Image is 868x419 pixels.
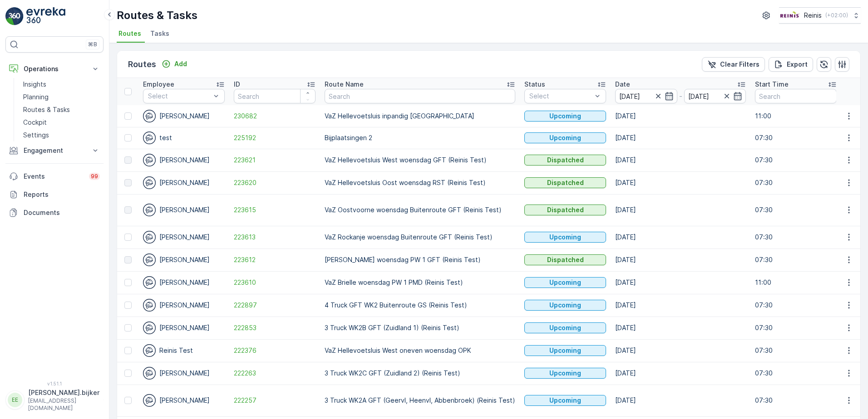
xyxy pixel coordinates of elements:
div: Toggle Row Selected [124,347,132,354]
button: Reinis(+02:00) [779,7,861,24]
p: 07:30 [755,156,837,165]
p: [EMAIL_ADDRESS][DOMAIN_NAME] [28,397,99,412]
p: 3 Truck WK2A GFT (Geervl, Heenvl, Abbenbroek) (Reinis Test) [325,396,515,405]
input: dd/mm/yyyy [684,89,746,103]
a: 223612 [234,255,316,264]
p: Upcoming [549,369,581,378]
img: svg%3e [143,154,156,166]
a: 222263 [234,369,316,378]
p: 07:30 [755,233,837,242]
p: [PERSON_NAME] woensdag PW 1 GFT (Reinis Test) [325,255,515,264]
button: Dispatched [524,254,606,265]
button: EE[PERSON_NAME].bijker[EMAIL_ADDRESS][DOMAIN_NAME] [5,388,104,412]
p: 4 Truck GFT WK2 Buitenroute GS (Reinis Test) [325,301,515,310]
button: Dispatched [524,205,606,215]
div: Toggle Row Selected [124,324,132,331]
img: svg%3e [143,110,156,122]
p: VaZ Rockanje woensdag Buitenroute GFT (Reinis Test) [325,233,515,242]
div: [PERSON_NAME] [143,299,225,312]
div: [PERSON_NAME] [143,322,225,334]
img: svg%3e [143,367,156,380]
img: svg%3e [143,276,156,289]
p: Bijplaatsingen 2 [325,133,515,142]
div: [PERSON_NAME] [143,154,225,166]
button: Upcoming [524,132,606,143]
div: [PERSON_NAME] [143,367,225,380]
td: [DATE] [611,385,750,416]
p: VaZ Hellevoetsluis West woensdag GFT (Reinis Test) [325,156,515,165]
p: Select [148,92,211,101]
div: Toggle Row Selected [124,256,132,263]
a: 223615 [234,205,316,214]
span: Tasks [150,29,169,38]
input: Search [325,89,515,103]
button: Engagement [5,141,104,160]
span: v 1.51.1 [5,381,104,386]
div: [PERSON_NAME] [143,253,225,266]
p: Reports [24,190,100,199]
p: Engagement [24,146,85,155]
p: 07:30 [755,301,837,310]
div: [PERSON_NAME] [143,176,225,189]
input: Search [755,89,837,103]
p: Employee [143,80,174,89]
p: Insights [23,80,46,89]
p: Clear Filters [720,60,759,69]
td: [DATE] [611,149,750,171]
p: Routes [128,58,156,71]
button: Upcoming [524,322,606,333]
img: svg%3e [143,299,156,312]
p: ⌘B [88,41,97,48]
a: Cockpit [20,116,104,129]
p: Export [787,60,808,69]
td: [DATE] [611,194,750,226]
button: Export [769,57,813,72]
div: Toggle Row Selected [124,134,132,141]
p: Routes & Tasks [117,8,197,23]
div: Toggle Row Selected [124,279,132,286]
p: VaZ Brielle woensdag PW 1 PMD (Reinis Test) [325,278,515,287]
a: 223613 [234,233,316,242]
button: Upcoming [524,277,606,288]
button: Add [158,58,191,69]
p: 3 Truck WK2B GFT (Zuidland 1) (Reinis Test) [325,323,515,332]
div: [PERSON_NAME] [143,276,225,289]
p: VaZ Hellevoetsluis West oneven woensdag OPK [325,346,515,355]
td: [DATE] [611,271,750,294]
p: Upcoming [549,323,581,332]
p: Reinis [804,11,822,20]
p: 07:30 [755,369,837,378]
p: Planning [23,93,49,102]
img: svg%3e [143,344,156,357]
button: Dispatched [524,155,606,166]
a: Insights [20,78,104,91]
a: 225192 [234,133,316,142]
a: Events99 [5,167,104,185]
p: 11:00 [755,112,837,121]
span: 222376 [234,346,316,355]
span: 223620 [234,178,316,187]
div: [PERSON_NAME] [143,110,225,122]
p: VaZ Hellevoetsluis Oost woensdag RST (Reinis Test) [325,178,515,187]
p: Upcoming [549,346,581,355]
img: svg%3e [143,394,156,407]
div: EE [8,393,22,407]
p: Select [529,92,592,101]
p: [PERSON_NAME].bijker [28,388,99,397]
button: Upcoming [524,395,606,406]
td: [DATE] [611,171,750,194]
p: Dispatched [547,255,584,264]
p: Operations [24,64,85,73]
button: Upcoming [524,300,606,311]
img: svg%3e [143,132,156,144]
p: Status [524,80,545,89]
p: 07:30 [755,323,837,332]
p: 07:30 [755,178,837,187]
span: Routes [118,29,141,38]
img: svg%3e [143,231,156,244]
input: Search [234,89,316,103]
p: - [679,91,682,102]
p: Dispatched [547,178,584,187]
